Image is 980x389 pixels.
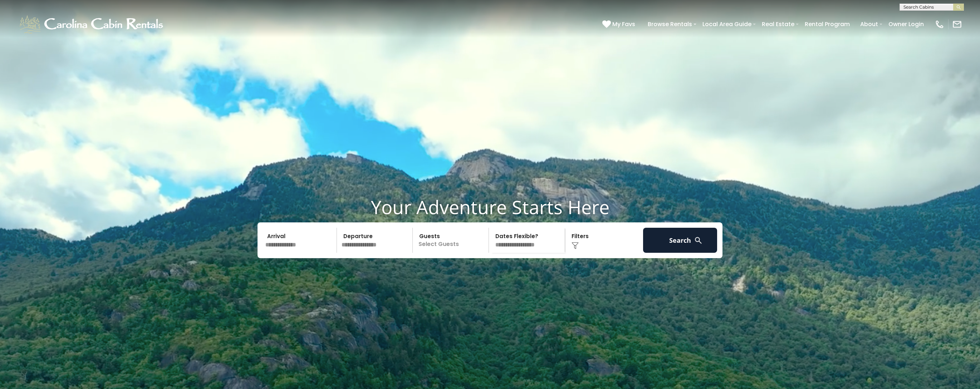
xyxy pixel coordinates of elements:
p: Select Guests [415,228,489,253]
a: Owner Login [885,18,927,30]
h1: Your Adventure Starts Here [5,196,975,218]
a: My Favs [602,20,637,29]
a: Local Area Guide [699,18,755,30]
a: About [857,18,882,30]
a: Rental Program [801,18,853,30]
img: mail-regular-white.png [952,19,962,29]
a: Browse Rentals [644,18,696,30]
span: My Favs [612,20,635,29]
img: White-1-1-2.png [18,14,166,35]
img: filter--v1.png [572,242,579,249]
img: phone-regular-white.png [935,19,945,29]
img: search-regular-white.png [694,236,703,245]
a: Real Estate [758,18,798,30]
button: Search [643,228,717,253]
